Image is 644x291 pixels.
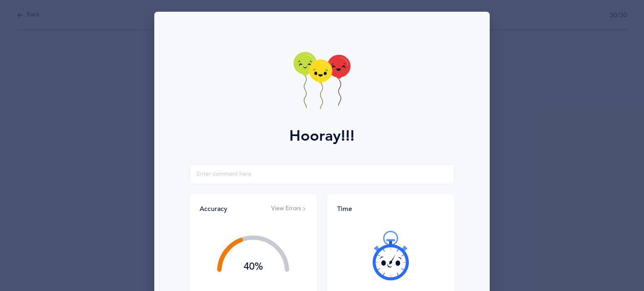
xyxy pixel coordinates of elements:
[289,125,355,147] div: Hooray!!!
[190,164,454,184] input: Enter comment here
[337,204,444,214] div: Time
[271,205,307,213] button: View Errors
[200,204,227,214] div: Accuracy
[217,262,289,272] div: 40%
